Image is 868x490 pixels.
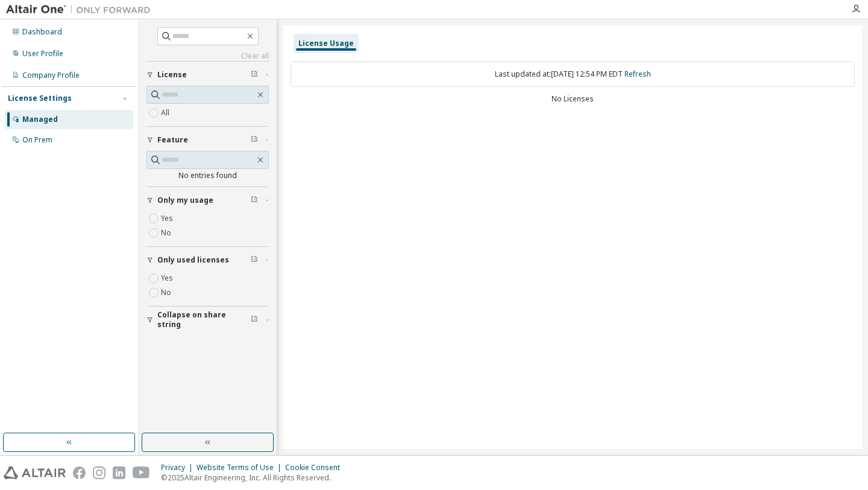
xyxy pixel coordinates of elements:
button: Collapse on share string [146,307,269,333]
label: All [161,106,172,120]
img: linkedin.svg [113,466,125,479]
a: Refresh [624,69,651,79]
img: facebook.svg [73,466,86,479]
img: altair_logo.svg [4,466,66,479]
span: Clear filter [251,315,258,325]
span: Clear filter [251,196,258,205]
img: youtube.svg [133,466,150,479]
span: Clear filter [251,255,258,265]
img: Altair One [6,4,157,16]
div: Last updated at: [DATE] 12:54 PM EDT [291,62,855,87]
div: Privacy [161,463,197,472]
div: Dashboard [22,27,62,37]
img: instagram.svg [93,466,105,479]
div: Cookie Consent [285,463,347,472]
label: No [161,285,174,300]
div: License Usage [298,39,354,48]
div: No entries found [146,171,269,180]
button: Feature [146,127,269,153]
p: © 2025 Altair Engineering, Inc. All Rights Reserved. [161,472,347,483]
span: Clear filter [251,70,258,80]
span: Only my usage [157,196,213,205]
div: User Profile [22,49,63,59]
button: Only my usage [146,187,269,214]
span: Feature [157,135,188,145]
label: No [161,226,174,240]
div: Managed [22,115,58,124]
div: On Prem [22,135,52,145]
span: License [157,70,187,80]
a: Clear all [146,51,269,61]
div: No Licenses [291,94,855,104]
span: Clear filter [251,135,258,145]
div: Company Profile [22,71,80,80]
label: Yes [161,271,175,285]
span: Collapse on share string [157,310,251,329]
div: License Settings [8,94,72,103]
label: Yes [161,211,175,226]
button: License [146,62,269,88]
span: Only used licenses [157,255,229,265]
button: Only used licenses [146,247,269,273]
div: Website Terms of Use [197,463,285,472]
